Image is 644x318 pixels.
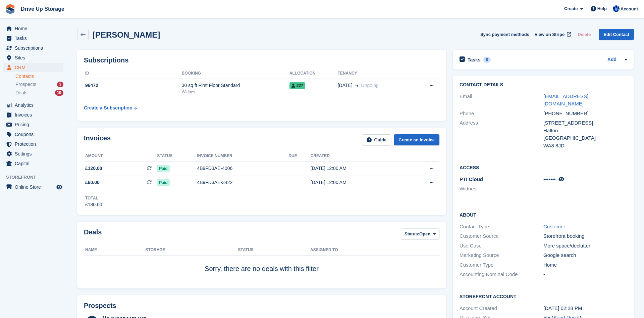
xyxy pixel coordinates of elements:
[197,179,288,186] div: 4B9FD3AE-3422
[3,120,63,129] a: menu
[460,164,627,171] h2: Access
[3,63,63,72] a: menu
[543,119,627,127] div: [STREET_ADDRESS]
[394,134,439,145] a: Create an Invoice
[85,165,102,172] span: £120.00
[84,82,182,89] div: 96472
[84,134,111,145] h2: Invoices
[535,31,565,38] span: View on Stripe
[15,149,55,158] span: Settings
[3,110,63,120] a: menu
[613,5,620,12] img: Widnes Team
[460,261,543,269] div: Customer Type
[3,139,63,149] a: menu
[3,24,63,33] a: menu
[5,4,15,14] img: stora-icon-8386f47178a22dfd0bd8f6a31ec36ba5ce8667c1dd55bd0f319d3a0aa187defe.svg
[405,231,419,237] span: Status:
[480,29,529,40] button: Sync payment methods
[15,130,55,139] span: Coupons
[55,90,63,96] div: 19
[84,228,102,241] h2: Deals
[15,24,55,33] span: Home
[3,53,63,62] a: menu
[532,29,573,40] a: View on Stripe
[460,271,543,278] div: Accounting Nominal Code
[575,29,593,40] button: Delete
[84,104,132,111] div: Create a Subscription
[288,151,310,162] th: Due
[621,6,638,12] span: Account
[3,182,63,192] a: menu
[460,232,543,240] div: Customer Source
[84,56,439,64] h2: Subscriptions
[401,228,439,239] button: Status: Open
[460,211,627,218] h2: About
[543,134,627,142] div: [GEOGRAPHIC_DATA]
[468,57,481,63] h2: Tasks
[15,110,55,120] span: Invoices
[84,68,182,79] th: ID
[460,305,543,312] div: Account Created
[15,81,63,88] a: Prospects 3
[3,159,63,168] a: menu
[3,100,63,110] a: menu
[460,252,543,259] div: Marketing Source
[15,34,55,43] span: Tasks
[460,176,483,182] span: PTI Cloud
[238,245,310,256] th: Status
[15,43,55,53] span: Subscriptions
[543,271,627,278] div: -
[460,185,543,193] li: Widnes
[197,151,288,162] th: Invoice number
[15,89,63,96] a: Deals 19
[15,63,55,72] span: CRM
[15,159,55,168] span: Capital
[85,201,102,208] div: £180.00
[310,245,439,256] th: Assigned to
[564,5,578,12] span: Create
[543,176,556,182] span: •••••••
[157,179,169,186] span: Paid
[543,232,627,240] div: Storefront booking
[157,151,197,162] th: Status
[55,183,63,191] a: Preview store
[6,174,67,181] span: Storefront
[57,82,63,87] div: 3
[597,5,607,12] span: Help
[15,139,55,149] span: Protection
[543,93,588,107] a: [EMAIL_ADDRESS][DOMAIN_NAME]
[3,43,63,53] a: menu
[15,73,63,80] a: Contacts
[289,68,338,79] th: Allocation
[84,151,157,162] th: Amount
[84,102,137,114] a: Create a Subscription
[15,90,28,96] span: Deals
[3,34,63,43] a: menu
[543,261,627,269] div: Home
[543,142,627,150] div: WA8 8JD
[84,245,146,256] th: Name
[15,53,55,62] span: Sites
[205,265,319,272] span: Sorry, there are no deals with this filter
[84,302,116,310] h2: Prospects
[483,57,491,63] div: 0
[289,82,305,89] span: 227
[543,305,627,312] div: [DATE] 02:28 PM
[311,179,403,186] div: [DATE] 12:00 AM
[157,165,169,172] span: Paid
[543,242,627,250] div: More space/declutter
[460,119,543,149] div: Address
[460,223,543,231] div: Contact Type
[3,130,63,139] a: menu
[460,293,627,300] h2: Storefront Account
[311,165,403,172] div: [DATE] 12:00 AM
[15,81,36,88] span: Prospects
[543,224,565,229] a: Customer
[607,56,616,64] a: Add
[85,195,102,201] div: Total
[15,182,55,192] span: Online Store
[460,82,627,88] h2: Contact Details
[460,93,543,108] div: Email
[460,242,543,250] div: Use Case
[197,165,288,172] div: 4B9FD3AE-4006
